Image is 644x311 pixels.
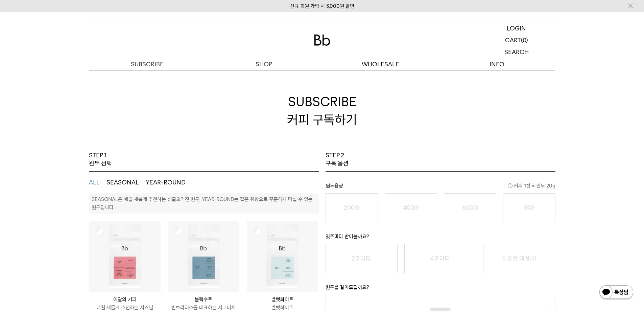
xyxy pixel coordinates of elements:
p: INFO [439,58,555,70]
p: 원두를 갈아드릴까요? [326,283,555,295]
a: SHOP [206,58,322,70]
button: SEASONAL [106,178,139,186]
o: 200G [344,204,359,211]
p: SEARCH [504,46,529,58]
button: 필요할 때 받기 [483,244,555,273]
h2: SUBSCRIBE 커피 구독하기 [89,70,555,151]
p: SEASONAL은 매월 새롭게 추천하는 싱글오리진 원두, YEAR-ROUND는 같은 취향으로 꾸준하게 마실 수 있는 원두입니다. [92,196,313,210]
button: ALL [89,178,100,186]
p: 블랙수트 [168,295,239,304]
a: SUBSCRIBE [89,58,206,70]
p: CART [505,34,521,46]
p: 이달의 커피 [89,295,161,304]
p: (0) [521,34,528,46]
button: YEAR-ROUND [146,178,186,186]
a: 신규 회원 가입 시 3,000원 할인 [290,3,354,9]
img: 상품이미지 [247,221,318,292]
button: 2주마다 [326,244,398,273]
button: 400G [385,193,437,222]
p: STEP 1 원두 선택 [89,151,112,168]
button: 600G [444,193,496,222]
p: 몇주마다 받아볼까요? [326,232,555,244]
p: 원두용량 [326,182,555,193]
o: 400G [403,204,419,211]
img: 카카오톡 채널 1:1 채팅 버튼 [599,285,634,301]
a: LOGIN [478,22,555,34]
p: STEP 2 구독 옵션 [326,151,349,168]
span: 커피 1잔 = 윈두 20g [508,182,555,190]
img: 상품이미지 [89,221,161,292]
o: 1KG [524,204,534,211]
img: 상품이미지 [168,221,239,292]
button: 200G [326,193,378,222]
a: CART (0) [478,34,555,46]
button: 4주마다 [404,244,476,273]
button: 1KG [503,193,555,222]
p: 벨벳화이트 [247,295,318,304]
o: 600G [462,204,478,211]
img: 로고 [314,35,330,46]
p: LOGIN [507,22,526,34]
p: WHOLESALE [322,58,439,70]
